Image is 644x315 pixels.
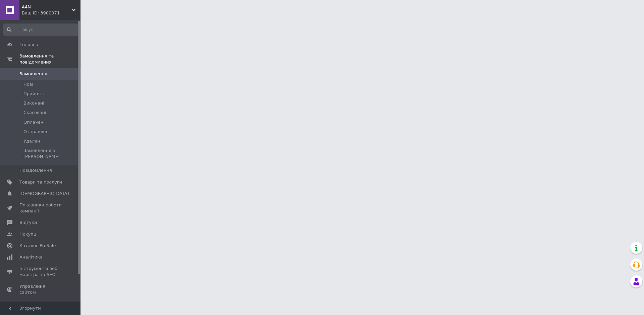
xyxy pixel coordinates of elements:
[19,42,38,48] span: Головна
[23,129,49,135] span: Отправлен
[19,167,52,173] span: Повідомлення
[19,220,37,226] span: Відгуки
[19,254,43,260] span: Аналітика
[19,53,80,65] span: Замовлення та повідомлення
[19,71,47,77] span: Замовлення
[23,110,46,116] span: Скасовані
[19,243,56,249] span: Каталог ProSale
[19,266,62,278] span: Інструменти веб-майстра та SEO
[22,10,80,16] div: Ваш ID: 3900071
[19,283,62,296] span: Управління сайтом
[3,24,79,36] input: Пошук
[19,202,62,214] span: Показники роботи компанії
[23,138,40,144] span: Удален
[22,4,72,10] span: A4N
[23,100,44,106] span: Виконані
[23,81,33,87] span: Нові
[23,91,44,97] span: Прийняті
[19,301,62,313] span: Гаманець компанії
[19,191,69,197] span: [DEMOGRAPHIC_DATA]
[19,231,38,237] span: Покупці
[23,148,78,160] span: Замовлення з [PERSON_NAME]
[23,119,45,125] span: Оплачені
[19,179,62,185] span: Товари та послуги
